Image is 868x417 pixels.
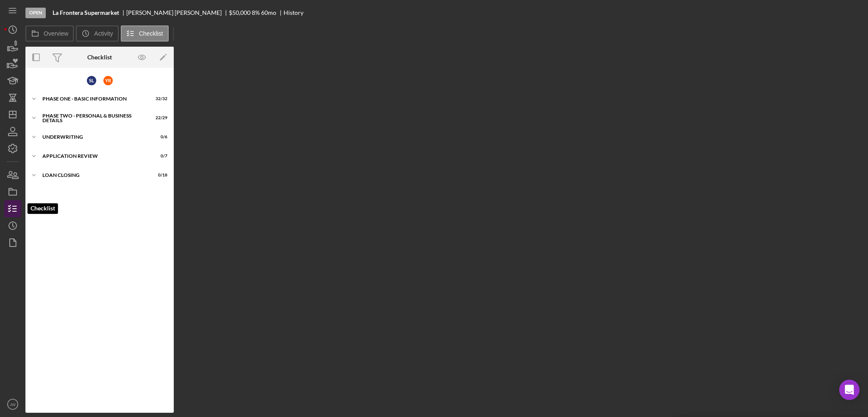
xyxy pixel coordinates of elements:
[152,173,167,178] div: 0 / 18
[87,76,96,85] div: S L
[4,396,21,413] button: JW
[76,25,118,42] button: Activity
[42,154,146,159] div: Application Review
[44,30,68,37] label: Overview
[252,9,260,16] div: 8 %
[839,380,860,400] div: Open Intercom Messenger
[25,8,46,18] div: Open
[126,9,229,16] div: [PERSON_NAME] [PERSON_NAME]
[25,25,74,42] button: Overview
[10,402,16,407] text: JW
[87,54,112,61] div: Checklist
[152,96,167,101] div: 32 / 32
[42,96,146,101] div: Phase One - Basic Information
[229,9,250,16] span: $50,000
[121,25,169,42] button: Checklist
[152,154,167,159] div: 0 / 7
[139,30,163,37] label: Checklist
[42,113,146,123] div: PHASE TWO - PERSONAL & BUSINESS DETAILS
[152,115,167,120] div: 22 / 29
[42,134,146,140] div: Underwriting
[94,30,113,37] label: Activity
[261,9,276,16] div: 60 mo
[42,173,146,178] div: Loan Closing
[284,9,303,16] div: History
[53,9,119,16] b: La Frontera Supermarket
[152,134,167,140] div: 0 / 6
[103,76,113,85] div: Y R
